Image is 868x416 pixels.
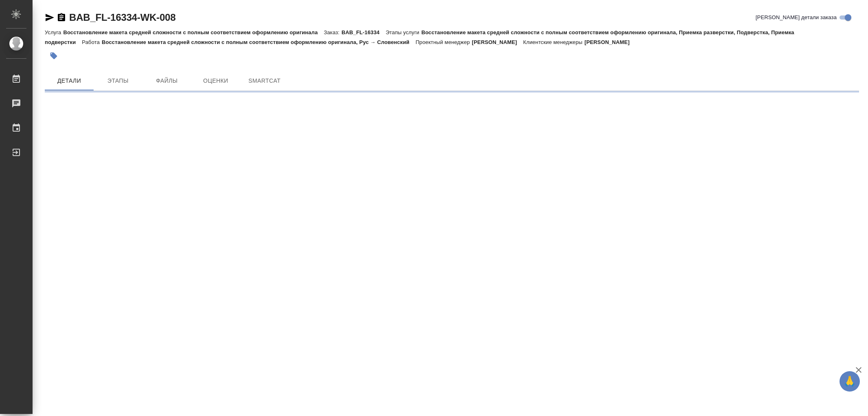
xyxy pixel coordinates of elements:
p: BAB_FL-16334 [341,29,385,35]
span: Детали [50,76,89,86]
button: Скопировать ссылку для ЯМессенджера [45,13,55,22]
p: [PERSON_NAME] [472,39,523,45]
button: Добавить тэг [45,47,63,65]
p: Восстановление макета средней сложности с полным соответствием оформлению оригинала [63,29,324,35]
p: Восстановление макета средней сложности с полным соответствием оформлению оригинала, Приемка разв... [45,29,794,45]
span: 🙏 [843,373,857,390]
p: Услуга [45,29,63,35]
button: Скопировать ссылку [57,13,66,22]
span: Этапы [98,76,138,86]
p: Восстановление макета средней сложности с полным соответствием оформлению оригинала, Рус → Словен... [102,39,415,45]
a: BAB_FL-16334-WK-008 [69,12,176,23]
button: 🙏 [840,371,860,392]
p: Заказ: [324,29,341,35]
span: Оценки [196,76,235,86]
span: SmartCat [245,76,284,86]
span: Файлы [147,76,186,86]
span: [PERSON_NAME] детали заказа [756,13,837,22]
p: [PERSON_NAME] [584,39,636,45]
p: Работа [82,39,102,45]
p: Этапы услуги [386,29,422,35]
p: Клиентские менеджеры [523,39,584,45]
p: Проектный менеджер [415,39,472,45]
